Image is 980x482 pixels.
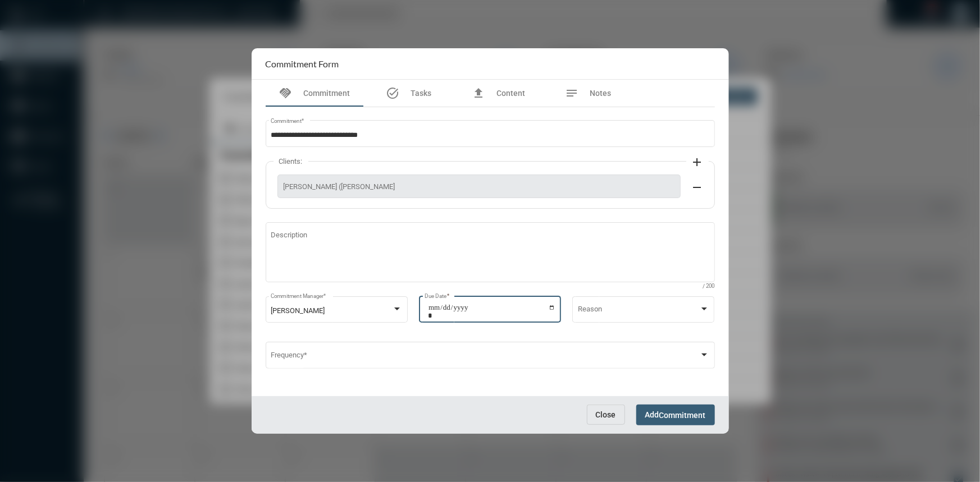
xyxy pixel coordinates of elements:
span: Content [496,89,525,98]
span: Add [645,410,706,419]
h2: Commitment Form [266,58,339,69]
span: Commitment [304,89,350,98]
mat-icon: task_alt [386,86,399,100]
span: [PERSON_NAME] [271,306,325,315]
span: Tasks [411,89,431,98]
span: Close [596,410,616,419]
label: Clients: [274,157,308,166]
span: [PERSON_NAME] ([PERSON_NAME] [284,182,674,191]
mat-icon: remove [691,181,704,194]
button: AddCommitment [636,405,715,425]
mat-icon: file_upload [472,86,485,100]
span: Commitment [659,411,706,420]
mat-icon: handshake [279,86,293,100]
span: Notes [590,89,612,98]
mat-hint: / 200 [703,283,715,290]
mat-icon: notes [566,86,579,100]
button: Close [587,405,625,425]
mat-icon: add [691,155,704,169]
